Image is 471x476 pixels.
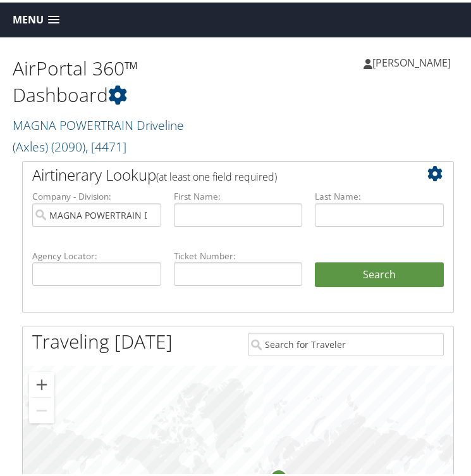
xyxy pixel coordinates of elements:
[32,188,161,200] label: Company - Division:
[13,114,184,153] a: MAGNA POWERTRAIN Driveline (Axles)
[315,188,444,200] label: Last Name:
[248,330,444,354] input: Search for Traveler
[13,11,44,23] span: Menu
[372,53,451,67] span: [PERSON_NAME]
[6,7,66,28] a: Menu
[32,247,161,260] label: Agency Locator:
[32,326,173,352] h1: Traveling [DATE]
[51,136,85,153] span: ( 2090 )
[85,136,126,153] span: , [ 4471 ]
[364,41,463,79] a: [PERSON_NAME]
[13,53,238,106] h1: AirPortal 360™ Dashboard
[315,260,444,285] button: Search
[29,396,54,421] button: Zoom out
[29,370,54,395] button: Zoom in
[174,247,303,260] label: Ticket Number:
[174,188,303,200] label: First Name:
[156,167,277,181] span: (at least one field required)
[32,162,408,183] h2: Airtinerary Lookup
